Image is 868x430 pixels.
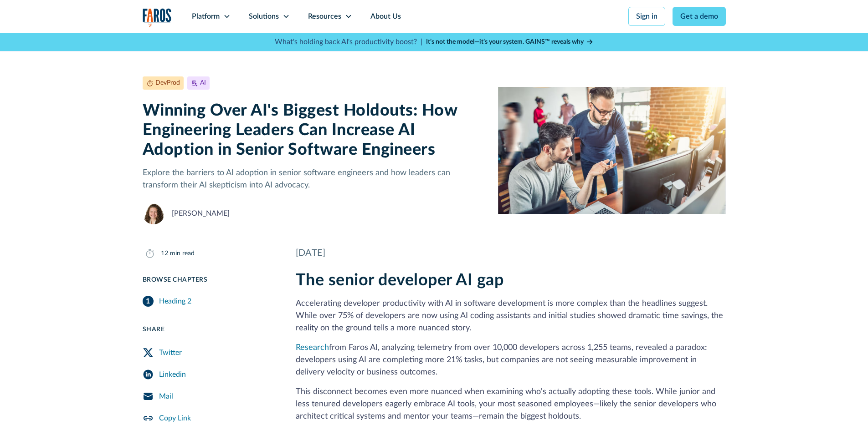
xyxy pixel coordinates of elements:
[159,391,173,402] div: Mail
[628,7,665,26] a: Sign in
[143,167,484,192] p: Explore the barriers to AI adoption in senior software engineers and how leaders can transform th...
[143,8,172,27] img: Logo of the analytics and reporting company Faros.
[200,78,206,88] div: AI
[143,292,274,310] a: Heading 2
[170,249,195,258] div: min read
[308,11,341,22] div: Resources
[159,413,191,424] div: Copy Link
[296,344,329,352] a: Research
[143,364,274,385] a: LinkedIn Share
[249,11,279,22] div: Solutions
[275,36,422,47] p: What's holding back AI's productivity boost? |
[192,11,220,22] div: Platform
[143,407,274,429] a: Copy Link
[296,246,726,260] div: [DATE]
[159,369,186,380] div: Linkedin
[159,296,191,307] div: Heading 2
[159,347,182,358] div: Twitter
[426,37,594,47] a: It’s not the model—it’s your system. GAINS™ reveals why
[143,101,484,160] h1: Winning Over AI's Biggest Holdouts: How Engineering Leaders Can Increase AI Adoption in Senior So...
[673,7,726,26] a: Get a demo
[498,76,725,224] img: two male senior software developers looking at computer screens in a busy office
[296,342,726,379] p: from Faros AI, analyzing telemetry from over 10,000 developers across 1,255 teams, revealed a par...
[161,249,168,258] div: 12
[143,275,274,285] div: Browse Chapters
[143,342,274,364] a: Twitter Share
[143,8,172,27] a: home
[296,386,726,423] p: This disconnect becomes even more nuanced when examining who's actually adopting these tools. Whi...
[296,271,726,290] h2: The senior developer AI gap
[296,298,726,334] p: Accelerating developer productivity with AI in software development is more complex than the head...
[172,208,230,219] div: [PERSON_NAME]
[143,202,164,224] img: Neely Dunlap
[155,78,180,88] div: DevProd
[143,325,274,334] div: Share
[426,39,584,45] strong: It’s not the model—it’s your system. GAINS™ reveals why
[143,385,274,407] a: Mail Share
